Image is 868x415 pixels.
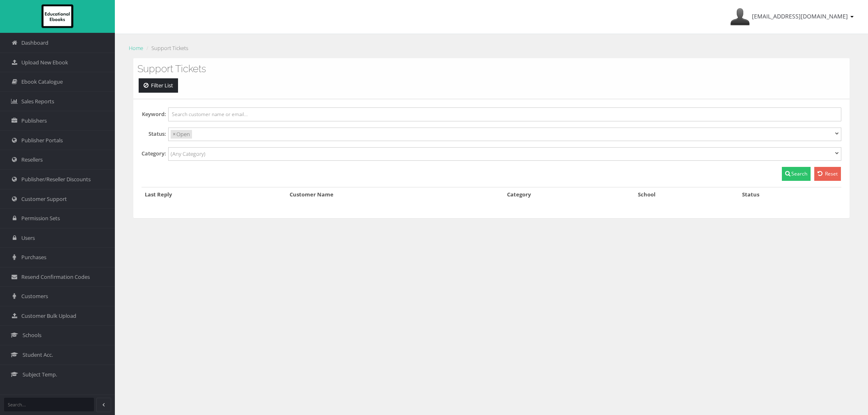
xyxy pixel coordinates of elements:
[171,130,192,139] li: Open
[142,149,166,158] label: Category:
[21,312,76,320] span: Customer Bulk Upload
[144,44,188,52] li: Support Tickets
[139,78,178,93] a: Filter List
[142,187,286,201] th: Last Reply
[21,59,68,66] span: Upload New Ebook
[21,292,48,300] span: Customers
[21,234,35,242] span: Users
[739,187,841,201] th: Status
[21,137,63,144] span: Publisher Portals
[142,130,166,138] label: Status:
[21,39,48,47] span: Dashboard
[21,253,46,261] span: Purchases
[21,117,47,125] span: Publishers
[635,187,739,201] th: School
[730,7,750,27] img: Avatar
[814,167,841,181] a: Reset
[129,44,143,52] a: Home
[21,156,43,164] span: Resellers
[21,214,60,222] span: Permission Sets
[286,187,504,201] th: Customer Name
[21,98,54,105] span: Sales Reports
[21,273,90,281] span: Resend Confirmation Codes
[21,176,91,183] span: Publisher/Reseller Discounts
[142,110,166,119] label: Keyword:
[782,167,811,181] button: Search
[23,331,41,339] span: Schools
[504,187,635,201] th: Category
[23,351,53,359] span: Student Acc.
[168,107,841,121] input: Search customer name or email...
[752,12,848,20] span: [EMAIL_ADDRESS][DOMAIN_NAME]
[23,371,57,379] span: Subject Temp.
[4,398,94,411] input: Search...
[171,150,229,158] input: (Any Category)
[21,78,63,86] span: Ebook Catalogue
[173,130,176,139] span: ×
[21,195,67,203] span: Customer Support
[137,64,845,74] h3: Support Tickets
